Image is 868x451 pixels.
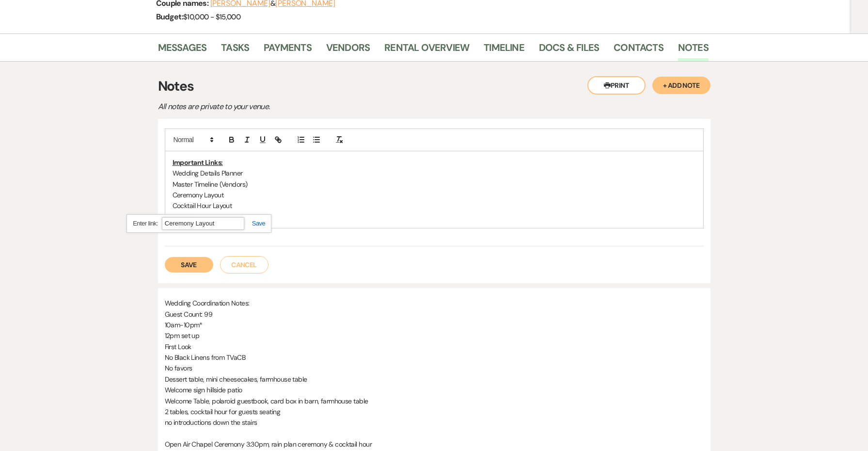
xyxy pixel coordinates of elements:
[165,396,704,406] p: Welcome Table, polaroid guestbook, card box in barn, farmhouse table
[173,211,696,222] p: Reception Layout
[484,40,524,61] a: Timeline
[173,168,696,178] p: Wedding Details Planner
[587,76,646,95] button: Print
[165,417,704,428] p: no introductions down the stairs
[165,385,704,395] p: Welcome sign hillside patio
[165,309,704,320] p: Guest Count: 99
[156,12,184,22] span: Budget:
[158,100,497,113] p: All notes are private to your venue.
[173,190,696,200] p: Ceremony Layout
[165,341,704,352] p: First Look
[614,40,663,61] a: Contacts
[165,439,704,450] p: Open Air Chapel Ceremony 3:30pm, rain plan ceremony & cocktail hour
[165,363,704,373] p: No favors
[165,330,704,341] p: 12pm set up
[165,257,213,273] button: Save
[173,200,696,211] p: Cocktail Hour Layout
[221,40,249,61] a: Tasks
[539,40,599,61] a: Docs & Files
[384,40,469,61] a: Rental Overview
[165,374,704,385] p: Dessert table, mini cheesecakes, farmhouse table
[165,320,704,330] p: 10am-10pm*
[165,406,704,417] p: 2 tables, cocktail hour for guests seating
[158,76,710,97] h3: Notes
[678,40,709,61] a: Notes
[264,40,312,61] a: Payments
[326,40,370,61] a: Vendors
[173,179,696,190] p: Master Timeline (Vendors)
[220,256,268,274] button: Cancel
[652,77,710,94] button: + Add Note
[165,352,704,363] p: No Black Linens from TVaCB
[173,158,223,167] u: Important Links:
[165,298,704,308] p: Wedding Coordination Notes:
[158,40,207,61] a: Messages
[162,217,244,230] input: https://quilljs.com
[183,12,240,22] span: $10,000 - $15,000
